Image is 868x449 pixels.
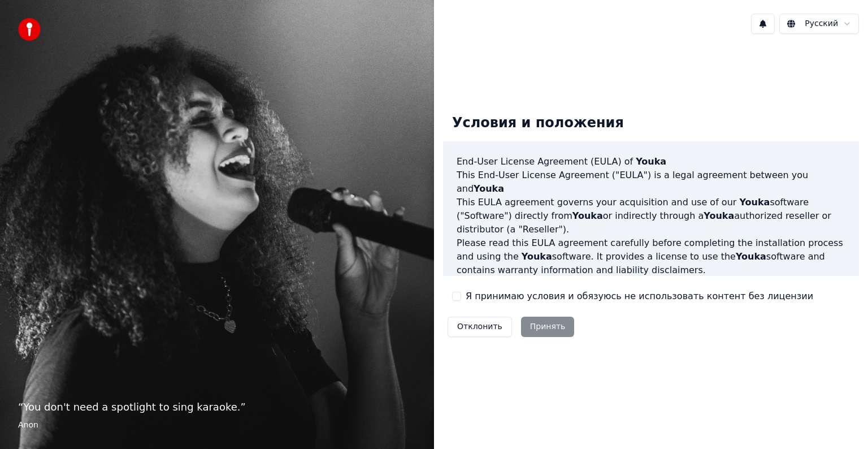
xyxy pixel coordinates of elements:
h3: End-User License Agreement (EULA) of [457,155,845,169]
span: Youka [739,197,770,208]
button: Отклонить [448,317,512,337]
span: Youka [736,251,766,262]
span: Youka [572,210,603,221]
p: “ You don't need a spotlight to sing karaoke. ” [18,399,416,415]
span: Youka [636,156,666,167]
span: Youka [704,210,734,221]
label: Я принимаю условия и обязуюсь не использовать контент без лицензии [466,290,813,303]
p: This End-User License Agreement ("EULA") is a legal agreement between you and [457,169,845,196]
span: Youka [522,251,552,262]
p: This EULA agreement governs your acquisition and use of our software ("Software") directly from o... [457,196,845,236]
div: Условия и положения [443,105,633,141]
img: youka [18,18,41,41]
footer: Anon [18,420,416,431]
span: Youka [474,183,504,194]
p: Please read this EULA agreement carefully before completing the installation process and using th... [457,236,845,277]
